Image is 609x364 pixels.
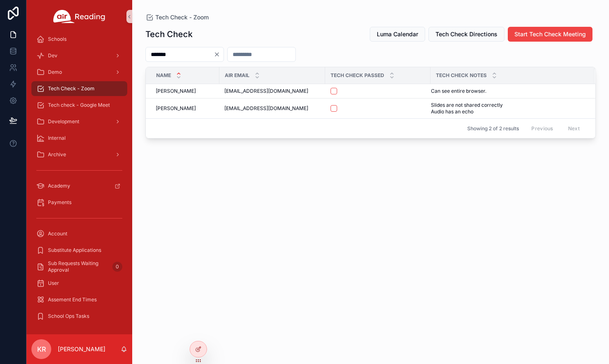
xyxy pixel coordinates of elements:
[31,147,127,162] a: Archive
[48,52,57,59] span: Dev
[31,292,127,307] a: Assement End Times
[37,344,46,354] span: KR
[467,125,519,132] span: Showing 2 of 2 results
[224,105,320,112] a: [EMAIL_ADDRESS][DOMAIN_NAME]
[48,183,70,189] span: Academy
[31,48,127,63] a: Dev
[48,247,101,254] span: Substitute Applications
[156,105,196,112] span: [PERSON_NAME]
[48,36,67,42] span: Schools
[31,178,127,193] a: Academy
[31,131,127,146] a: Internal
[48,102,110,108] span: Tech check - Google Meet
[48,118,79,125] span: Development
[155,13,209,21] span: Tech Check - Zoom
[48,85,95,92] span: Tech Check - Zoom
[31,114,127,129] a: Development
[508,27,592,42] button: Start Tech Check Meeting
[48,69,62,75] span: Demo
[224,88,320,94] a: [EMAIL_ADDRESS][DOMAIN_NAME]
[156,88,214,94] a: [PERSON_NAME]
[514,30,586,38] span: Start Tech Check Meeting
[48,280,59,287] span: User
[431,88,486,94] span: Can see entire browser.
[224,88,308,94] span: [EMAIL_ADDRESS][DOMAIN_NAME]
[31,65,127,80] a: Demo
[431,102,547,115] span: Slides are not shared correctly Audio has an echo
[431,102,585,115] a: Slides are not shared correctly Audio has an echo
[53,10,105,23] img: App logo
[31,276,127,291] a: User
[31,259,127,274] a: Sub Requests Waiting Approval0
[431,88,585,94] a: Can see entire browser.
[48,230,67,237] span: Account
[31,309,127,324] a: School Ops Tasks
[48,199,71,206] span: Payments
[31,226,127,241] a: Account
[224,105,308,112] span: [EMAIL_ADDRESS][DOMAIN_NAME]
[58,345,105,353] p: [PERSON_NAME]
[48,313,89,319] span: School Ops Tasks
[48,135,66,141] span: Internal
[31,243,127,258] a: Substitute Applications
[156,105,214,112] a: [PERSON_NAME]
[370,27,425,42] button: Luma Calendar
[48,260,109,273] span: Sub Requests Waiting Approval
[331,72,384,79] span: Tech Check Passed
[225,72,250,79] span: Air Email
[112,262,122,272] div: 0
[214,51,224,58] button: Clear
[48,151,66,158] span: Archive
[31,81,127,96] a: Tech Check - Zoom
[156,72,171,79] span: Name
[31,98,127,113] a: Tech check - Google Meet
[26,33,132,334] div: scrollable content
[436,72,487,79] span: Tech Check Notes
[377,30,418,38] span: Luma Calendar
[31,195,127,210] a: Payments
[145,28,193,40] h1: Tech Check
[31,32,127,47] a: Schools
[145,13,209,21] a: Tech Check - Zoom
[428,27,504,42] button: Tech Check Directions
[435,30,497,38] span: Tech Check Directions
[156,88,196,94] span: [PERSON_NAME]
[48,296,97,303] span: Assement End Times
